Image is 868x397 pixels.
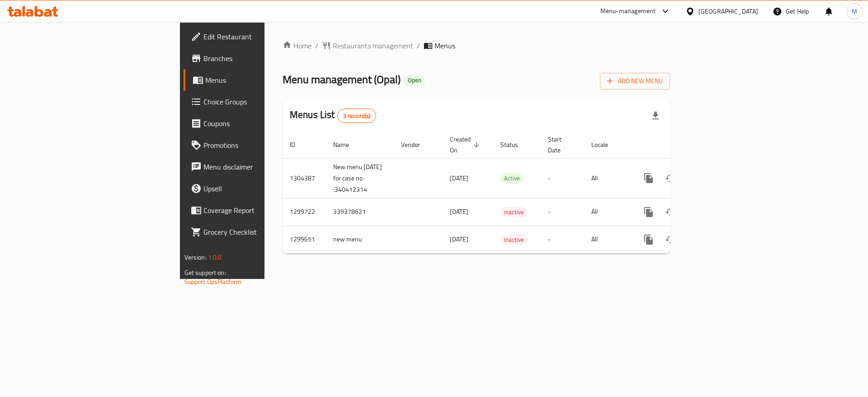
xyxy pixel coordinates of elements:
button: more [638,167,660,189]
td: new menu [326,226,394,253]
span: Coupons [203,118,318,129]
th: Actions [631,131,732,159]
span: Vendor [401,139,432,150]
td: - [541,226,584,253]
span: Inactive [500,207,528,217]
span: Start Date [548,134,573,156]
div: Active [500,173,524,184]
td: - [541,158,584,198]
a: Grocery Checklist [184,221,325,243]
a: Choice Groups [184,91,325,113]
a: Coupons [184,113,325,134]
div: [GEOGRAPHIC_DATA] [698,6,758,16]
span: 1.0.0 [208,251,222,263]
button: Change Status [660,201,681,223]
h2: Menus List [290,108,376,123]
div: Open [404,75,425,86]
span: Add New Menu [607,76,663,87]
span: Version: [184,251,207,263]
a: Upsell [184,178,325,199]
div: Menu-management [600,6,656,17]
span: Grocery Checklist [203,227,318,237]
span: Menus [434,40,455,51]
td: All [584,198,631,226]
span: Menus [205,75,318,85]
span: Status [500,139,530,150]
span: Menu disclaimer [203,161,318,172]
a: Promotions [184,134,325,156]
span: Open [404,76,425,84]
span: Menu management ( Opal ) [283,69,401,90]
span: [DATE] [450,233,468,245]
td: All [584,226,631,253]
a: Menus [184,69,325,91]
nav: breadcrumb [283,40,670,51]
div: Export file [645,105,666,127]
a: Support.OpsPlatform [184,276,242,288]
span: Upsell [203,183,318,194]
td: - [541,198,584,226]
a: Menu disclaimer [184,156,325,178]
span: Edit Restaurant [203,31,318,42]
span: M [852,6,857,16]
span: Choice Groups [203,96,318,107]
a: Branches [184,47,325,69]
button: Change Status [660,167,681,189]
div: Total records count [337,109,377,123]
a: Coverage Report [184,199,325,221]
a: Restaurants management [322,40,413,51]
td: New menu [DATE] for case no :340412314 [326,158,394,198]
span: [DATE] [450,206,468,217]
span: ID [290,139,307,150]
span: Active [500,173,524,184]
span: 3 record(s) [338,112,376,120]
span: Locale [591,139,620,150]
button: Change Status [660,229,681,250]
button: more [638,229,660,250]
span: Promotions [203,140,318,151]
div: Inactive [500,234,528,245]
span: Name [333,139,361,150]
div: Inactive [500,207,528,217]
li: / [417,40,420,51]
span: [DATE] [450,172,468,184]
span: Restaurants management [333,40,413,51]
span: Created On [450,134,482,156]
td: 339378621 [326,198,394,226]
span: Get support on: [184,267,226,279]
span: Inactive [500,235,528,245]
a: Edit Restaurant [184,26,325,47]
td: All [584,158,631,198]
span: Branches [203,53,318,64]
table: enhanced table [283,131,732,254]
button: Add New Menu [600,73,670,90]
span: Coverage Report [203,205,318,216]
button: more [638,201,660,223]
